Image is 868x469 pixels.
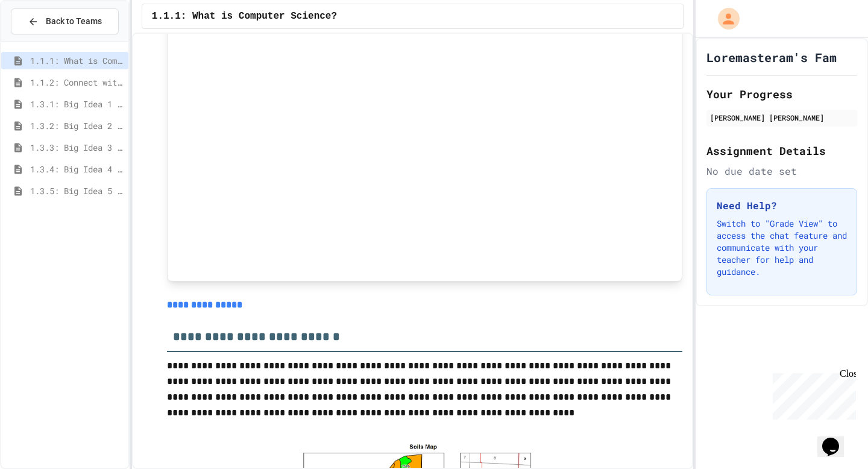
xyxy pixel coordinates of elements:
[706,86,857,102] h2: Your Progress
[30,141,124,154] span: 1.3.3: Big Idea 3 - Algorithms and Programming
[11,8,119,34] button: Back to Teams
[30,98,124,110] span: 1.3.1: Big Idea 1 - Creative Development
[30,119,124,132] span: 1.3.2: Big Idea 2 - Data
[817,421,856,457] iframe: chat widget
[706,142,857,159] h2: Assignment Details
[768,368,856,420] iframe: chat widget
[705,5,743,33] div: My Account
[46,15,102,28] span: Back to Teams
[717,218,847,278] p: Switch to "Grade View" to access the chat feature and communicate with your teacher for help and ...
[30,184,124,197] span: 1.3.5: Big Idea 5 - Impact of Computing
[5,5,83,77] div: Chat with us now!Close
[706,164,857,178] div: No due date set
[152,9,337,24] span: 1.1.1: What is Computer Science?
[30,54,124,67] span: 1.1.1: What is Computer Science?
[706,49,837,66] h1: Loremasteram's Fam
[30,163,124,175] span: 1.3.4: Big Idea 4 - Computing Systems and Networks
[30,76,124,89] span: 1.1.2: Connect with Your World
[717,198,847,213] h3: Need Help?
[710,112,854,123] div: [PERSON_NAME] [PERSON_NAME]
